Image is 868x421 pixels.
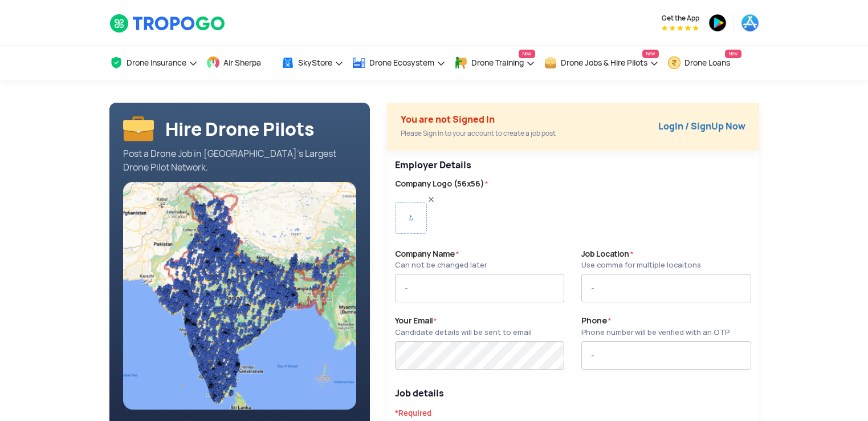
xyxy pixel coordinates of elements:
span: Drone Jobs & Hire Pilots [561,58,647,67]
div: Post a Drone Job in [GEOGRAPHIC_DATA]’s Largest Drone Pilot Network. [123,147,357,175]
span: New [519,50,535,58]
div: Phone number will be verified with an OTP [581,327,730,338]
span: SkyStore [298,58,332,67]
a: SkyStore [281,46,344,80]
h1: Hire Drone Pilots [165,119,315,140]
label: Job Location [581,248,701,272]
a: Air Sherpa [206,46,272,80]
div: Please Sign In to your account to create a job post [401,127,556,140]
div: Can not be changed later [395,260,487,271]
a: Drone Ecosystem [352,46,446,80]
span: Get the App [662,14,699,23]
img: TropoGo Logo [109,14,226,33]
span: Drone Insurance [127,58,186,67]
a: Drone LoansNew [667,46,741,80]
a: Drone TrainingNew [454,46,535,80]
span: Drone Loans [684,58,730,67]
img: App Raking [662,25,699,31]
label: Company Logo (56x56) [395,178,751,190]
span: New [725,50,741,58]
img: ic_playstore.png [708,14,727,32]
input: - [581,274,751,302]
label: Phone [581,315,730,338]
a: LogIn / SignUp Now [658,120,745,132]
p: Employer Details [395,159,751,172]
label: Company Name [395,248,487,272]
input: - [395,274,564,302]
span: New [642,50,659,58]
a: Drone Jobs & Hire PilotsNew [544,46,659,80]
span: Air Sherpa [223,58,261,67]
span: Drone Training [471,58,524,67]
input: - [581,341,751,370]
label: Your Email [395,315,532,338]
div: Candidate details will be sent to email [395,327,532,338]
img: ic_appstore.png [741,14,759,32]
div: Use comma for multiple locaitons [581,260,701,271]
p: Job details [395,387,751,400]
div: You are not Signed In [401,113,556,127]
span: *Required [395,408,431,418]
span: Drone Ecosystem [369,58,434,67]
a: Drone Insurance [109,46,198,80]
